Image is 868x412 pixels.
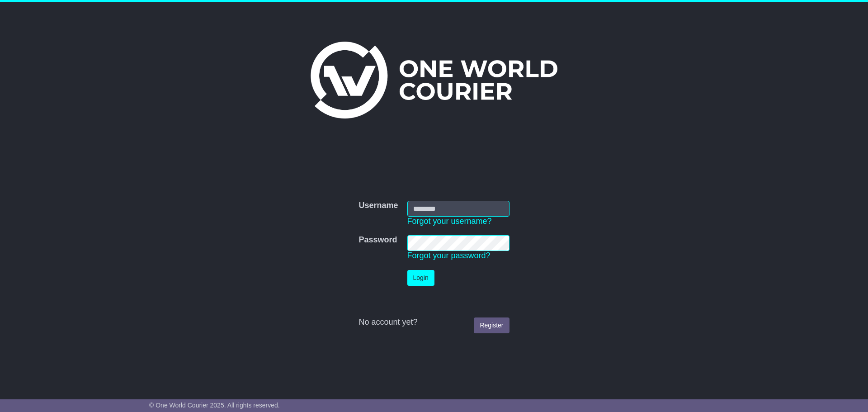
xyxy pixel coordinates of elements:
div: No account yet? [359,317,509,327]
img: One World [311,42,557,118]
a: Register [474,317,509,333]
span: © One World Courier 2025. All rights reserved. [149,402,280,409]
button: Login [407,270,434,286]
label: Password [359,235,397,245]
a: Forgot your username? [407,217,492,226]
label: Username [359,201,398,211]
a: Forgot your password? [407,251,491,260]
